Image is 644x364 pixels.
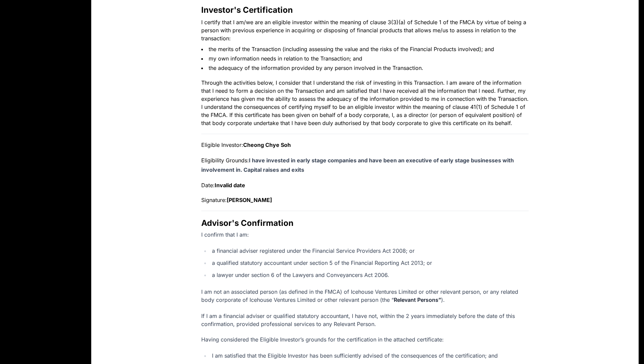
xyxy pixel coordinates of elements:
p: Eligible Investor: [201,141,529,149]
p: Eligibility Grounds: [201,156,529,174]
li: a lawyer under section 6 of the Lawyers and Conveyancers Act 2006. [210,270,529,280]
p: Through the activities below, I consider that I understand the risk of investing in this Transact... [201,79,529,127]
li: a qualified statutory accountant under section 5 of the Financial Reporting Act 2013; or [210,258,529,268]
p: Date: [201,181,529,189]
p: I certify that I am/we are an eligible investor within the meaning of clause 3(3)(a) of Schedule ... [201,18,529,42]
p: If I am a financial adviser or qualified statutory accountant, I have not, within the 2 years imm... [201,312,529,328]
li: the merits of the Transaction (including assessing the value and the risks of the Financial Produ... [201,45,529,53]
li: I am satisfied that the Eligible Investor has been sufficiently advised of the consequences of th... [210,351,529,360]
span: I have invested in early stage companies and have been an executive of early stage businesses wit... [201,157,514,173]
iframe: Chat Widget [610,332,644,364]
p: I confirm that I am: [201,230,529,239]
h2: Advisor's Confirmation [201,218,529,229]
h2: Investor's Certification [201,5,529,15]
strong: Relevant Persons” [394,296,441,303]
p: Signature: [201,196,529,204]
strong: Invalid date [215,182,245,189]
li: my own information needs in relation to the Transaction; and [201,54,529,63]
strong: Cheong Chye Soh [243,141,291,148]
li: a financial adviser registered under the Financial Service Providers Act 2008; or [210,246,529,255]
strong: [PERSON_NAME] [227,197,272,203]
p: I am not an associated person (as defined in the FMCA) of Icehouse Ventures Limited or other rele... [201,288,529,304]
p: Having considered the Eligible Investor’s grounds for the certification in the attached certificate: [201,335,529,344]
li: the adequacy of the information provided by any person involved in the Transaction. [201,64,529,72]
